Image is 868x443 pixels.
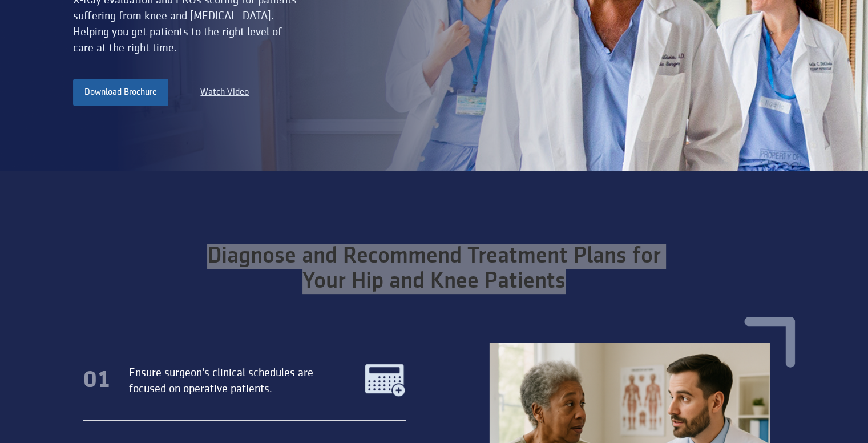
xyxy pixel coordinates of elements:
a: Download Brochure [73,79,168,106]
div: Diagnose and Recommend Treatment Plans for Your Hip and Knee Patients [168,244,699,294]
div: Ensure surgeon's clinical schedules are focused on operative patients. [129,365,338,397]
a: Watch Video [200,86,249,99]
div: 01 [83,368,111,393]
